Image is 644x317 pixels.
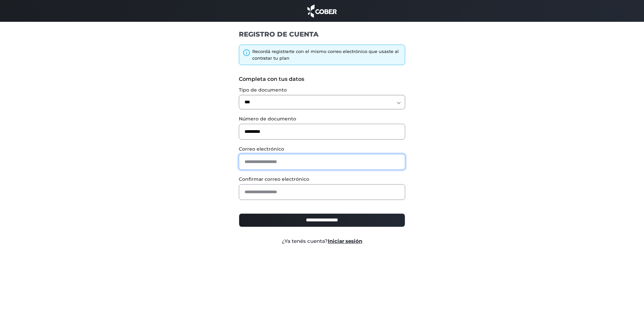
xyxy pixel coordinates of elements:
a: Iniciar sesión [328,238,362,244]
label: Tipo de documento [239,87,406,94]
div: Recordá registrarte con el mismo correo electrónico que usaste al contratar tu plan [252,48,402,61]
div: ¿Ya tenés cuenta? [234,237,411,245]
img: cober_marca.png [306,3,338,18]
label: Número de documento [239,115,406,122]
h1: REGISTRO DE CUENTA [239,30,406,39]
label: Correo electrónico [239,146,406,153]
label: Completa con tus datos [239,75,406,83]
label: Confirmar correo electrónico [239,176,406,183]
